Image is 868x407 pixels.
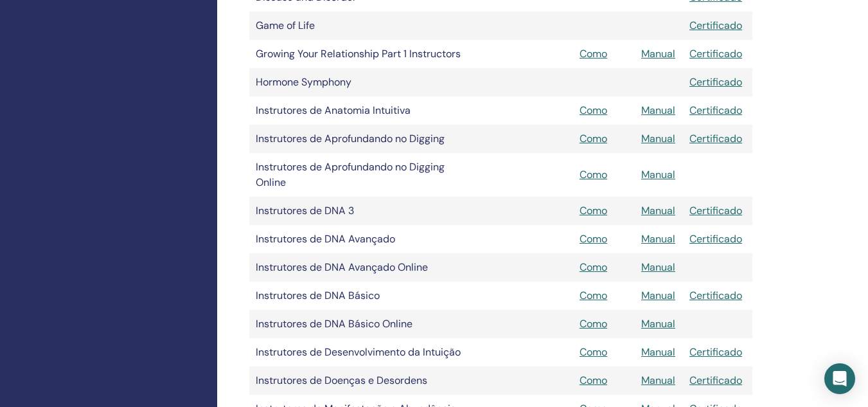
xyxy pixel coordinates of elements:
[580,345,607,359] a: Como
[580,260,607,274] a: Como
[580,374,607,387] a: Como
[689,132,742,145] a: Certificado
[641,232,675,246] a: Manual
[249,366,481,395] td: Instrutores de Doenças e Desordens
[580,104,607,117] a: Como
[689,75,742,89] a: Certificado
[689,47,742,60] a: Certificado
[689,19,742,32] a: Certificado
[641,104,675,117] a: Manual
[249,68,481,96] td: Hormone Symphony
[580,132,607,145] a: Como
[689,289,742,302] a: Certificado
[580,317,607,330] a: Como
[249,197,481,225] td: Instrutores de DNA 3
[641,204,675,217] a: Manual
[689,204,742,217] a: Certificado
[641,260,675,274] a: Manual
[249,96,481,125] td: Instrutores de Anatomia Intuitiva
[641,345,675,359] a: Manual
[249,338,481,366] td: Instrutores de Desenvolvimento da Intuição
[249,125,481,153] td: Instrutores de Aprofundando no Digging
[249,253,481,282] td: Instrutores de DNA Avançado Online
[689,232,742,246] a: Certificado
[580,168,607,181] a: Como
[689,374,742,387] a: Certificado
[641,374,675,387] a: Manual
[641,317,675,330] a: Manual
[249,310,481,338] td: Instrutores de DNA Básico Online
[249,153,481,197] td: Instrutores de Aprofundando no Digging Online
[580,289,607,302] a: Como
[689,104,742,117] a: Certificado
[249,12,481,40] td: Game of Life
[249,40,481,68] td: Growing Your Relationship Part 1 Instructors
[689,345,742,359] a: Certificado
[249,225,481,253] td: Instrutores de DNA Avançado
[641,289,675,302] a: Manual
[641,168,675,181] a: Manual
[641,132,675,145] a: Manual
[641,47,675,60] a: Manual
[580,47,607,60] a: Como
[580,232,607,246] a: Como
[824,363,855,394] div: Open Intercom Messenger
[580,204,607,217] a: Como
[249,282,481,310] td: Instrutores de DNA Básico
